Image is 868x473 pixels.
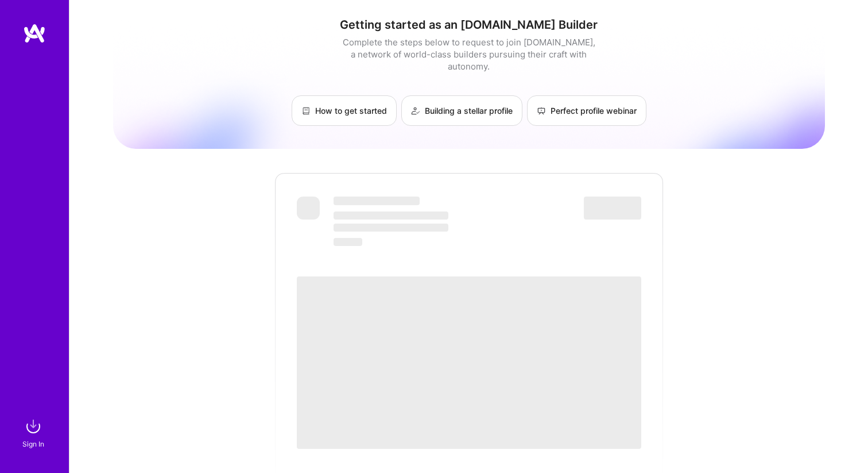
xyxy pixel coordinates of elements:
img: Building a stellar profile [411,106,420,116]
span: ‌ [297,276,641,449]
a: Perfect profile webinar [527,95,646,126]
img: logo [23,23,46,44]
img: How to get started [301,106,311,116]
img: sign in [22,415,45,438]
a: sign inSign In [24,415,45,450]
span: ‌ [297,197,320,220]
span: ‌ [334,197,420,205]
span: ‌ [334,238,362,246]
span: ‌ [334,211,448,220]
span: ‌ [334,224,448,232]
a: How to get started [292,95,397,126]
a: Building a stellar profile [401,95,522,126]
img: Perfect profile webinar [537,106,546,116]
h1: Getting started as an [DOMAIN_NAME] Builder [113,18,825,32]
div: Complete the steps below to request to join [DOMAIN_NAME], a network of world-class builders purs... [340,36,598,72]
div: Sign In [22,438,44,450]
span: ‌ [584,197,641,220]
